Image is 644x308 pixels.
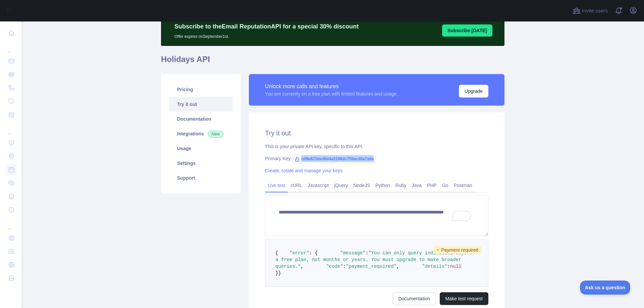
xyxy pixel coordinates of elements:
p: Offer expires on September 1st. [174,31,359,39]
a: Javascript [305,180,331,191]
a: Go [439,180,451,191]
span: } [275,270,278,276]
button: Invite users [571,5,609,16]
span: "details" [422,264,447,269]
h1: Holidays API [161,54,504,70]
button: Make test request [440,292,488,305]
a: cURL [288,180,305,191]
span: , [301,264,304,269]
a: NodeJS [351,180,373,191]
div: Unlock more calls and features [265,82,396,90]
span: : [447,264,450,269]
div: ... [5,40,16,54]
span: "error" [289,250,309,256]
a: Integrations New [169,126,233,141]
span: } [278,270,281,276]
a: Create, rotate and manage your keys [265,168,342,173]
p: Subscribe to the Email Reputation API for a special 30 % discount [174,22,359,31]
textarea: To enrich screen reader interactions, please activate Accessibility in Grammarly extension settings [265,195,488,236]
span: New [208,131,223,137]
h2: Try it out [265,128,488,138]
button: Subscribe [DATE] [442,24,492,37]
div: This is your private API key, specific to this API. [265,143,488,150]
a: Python [373,180,393,191]
a: PHP [424,180,439,191]
span: : [343,264,346,269]
span: { [275,250,278,256]
span: Payment required [434,246,482,254]
a: jQuery [331,180,351,191]
a: Ruby [393,180,409,191]
a: Settings [169,156,233,171]
span: Invite users [582,7,608,15]
span: null [450,264,462,269]
span: cd9e873de46d4a3196dc759ec46a7a6a [292,154,376,164]
a: Documentation [169,112,233,126]
iframe: Toggle Customer Support [580,281,631,295]
span: "payment_required" [346,264,396,269]
a: Documentation [393,292,436,305]
a: Java [409,180,425,191]
a: Live test [265,180,288,191]
div: Primary Key: [265,155,488,162]
a: Support [169,171,233,185]
span: "code" [326,264,343,269]
span: "You can only query individual days on a free plan, not months or years. You must upgrade to make... [275,250,478,269]
span: "message" [340,250,366,256]
span: : [366,250,368,256]
div: You are currently on a free plan with limited features and usage [265,90,396,97]
div: ... [5,217,16,231]
a: Try it out [169,97,233,112]
a: Pricing [169,82,233,97]
span: : { [309,250,318,256]
a: Postman [451,180,475,191]
div: ... [5,122,16,135]
button: Upgrade [459,85,488,98]
span: , [396,264,399,269]
a: Usage [169,141,233,156]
